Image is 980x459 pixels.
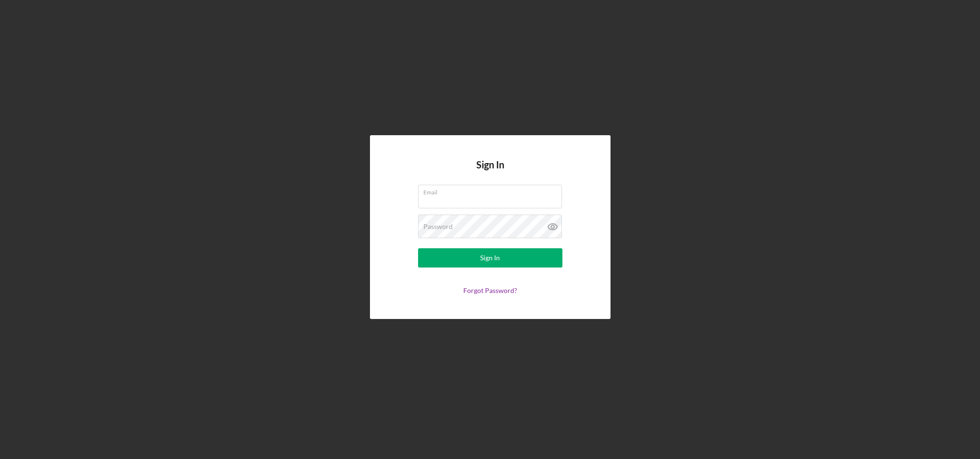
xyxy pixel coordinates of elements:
h4: Sign In [476,159,504,185]
label: Email [423,185,562,196]
div: Sign In [480,248,500,268]
button: Sign In [418,248,562,268]
a: Forgot Password? [463,286,517,294]
label: Password [423,223,453,230]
